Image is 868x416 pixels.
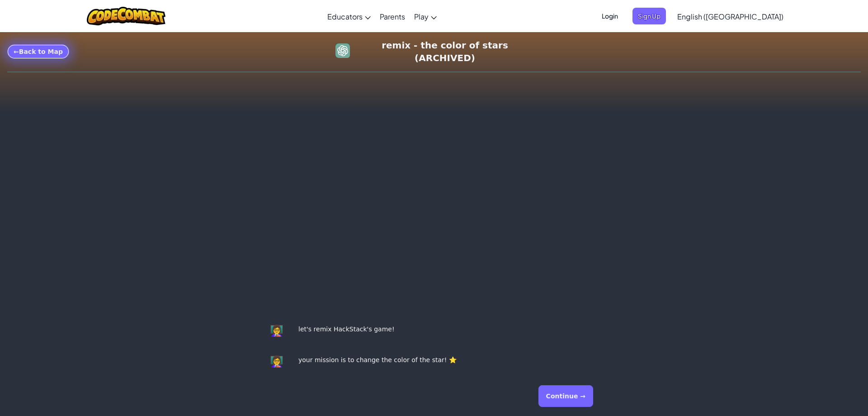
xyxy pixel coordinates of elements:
[268,353,286,371] div: 👩‍🏫
[410,4,441,29] a: Play
[298,354,457,365] p: your mission is to change the color of the star! ⭐
[538,385,593,407] button: Continue →
[7,44,69,59] a: Back to Map
[298,324,395,335] p: let's remix HackStack's game!
[673,4,788,29] a: English ([GEOGRAPHIC_DATA])
[327,12,363,21] span: Educators
[632,8,666,24] button: Sign Up
[335,43,350,58] img: GPT-4
[375,4,410,29] a: Parents
[414,12,429,21] span: Play
[357,39,533,64] strong: remix - the color of stars (ARCHIVED)
[323,4,375,29] a: Educators
[268,322,286,340] div: 👩‍🏫
[596,8,623,24] button: Login
[87,7,166,25] img: CodeCombat logo
[677,12,783,21] span: English ([GEOGRAPHIC_DATA])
